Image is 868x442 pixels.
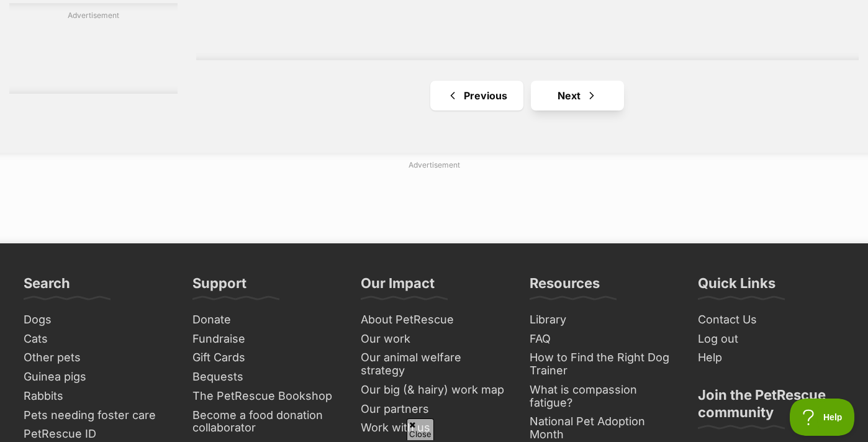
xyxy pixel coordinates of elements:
a: Work with us [356,418,512,438]
iframe: Help Scout Beacon - Open [790,399,856,436]
a: Guinea pigs [19,368,175,387]
a: Fundraise [188,330,344,349]
h3: Resources [530,274,600,299]
a: Become a food donation collaborator [188,406,344,438]
h3: Quick Links [698,274,775,299]
a: Next page [531,81,624,110]
a: Our animal welfare strategy [356,348,512,380]
h3: Support [192,274,246,299]
a: Dogs [19,310,175,330]
a: Gift Cards [188,348,344,368]
a: Log out [693,330,849,349]
a: How to Find the Right Dog Trainer [525,348,681,380]
a: Rabbits [19,387,175,406]
a: Our partners [356,400,512,419]
h3: Our Impact [361,274,435,299]
a: Our work [356,330,512,349]
a: Donate [188,310,344,330]
nav: Pagination [196,81,859,110]
a: What is compassion fatigue? [525,381,681,412]
a: Contact Us [693,310,849,330]
a: The PetRescue Bookshop [188,387,344,406]
div: Advertisement [9,3,178,94]
a: Our big (& hairy) work map [356,381,512,400]
h3: Join the PetRescue community [698,386,844,428]
a: Cats [19,330,175,349]
a: Other pets [19,348,175,368]
a: Pets needing foster care [19,406,175,425]
a: Library [525,310,681,330]
a: Previous page [430,81,523,110]
a: About PetRescue [356,310,512,330]
a: Help [693,348,849,368]
a: Bequests [188,368,344,387]
a: FAQ [525,330,681,349]
span: Close [407,418,434,440]
h3: Search [24,274,70,299]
